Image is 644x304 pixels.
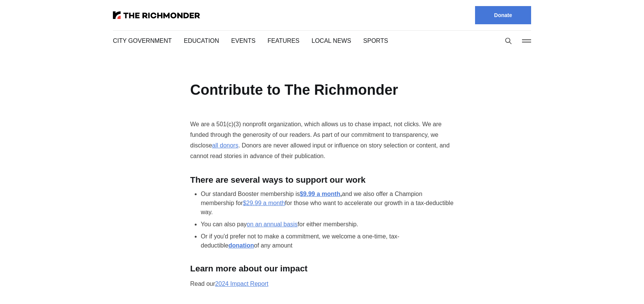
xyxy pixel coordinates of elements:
[247,221,297,227] a: on an annual basis
[228,242,254,249] a: donation
[580,267,644,304] iframe: portal-trigger
[229,36,252,45] a: Events
[503,35,514,47] button: Search this site
[475,6,531,24] a: Donate
[190,119,454,161] p: We are a 501(c)(3) nonprofit organization, which allows us to chase impact, not clicks. We are fu...
[340,191,342,197] strong: ,
[212,142,238,149] a: all donors
[243,200,285,206] a: $29.99 a month
[190,279,454,289] p: Read our
[355,36,378,45] a: Sports
[113,36,170,45] a: City Government
[201,232,454,250] li: Or if you'd prefer not to make a commitment, we welcome a one-time, tax-deductible of any amount
[300,191,340,197] a: $9.99 a month
[190,174,381,186] strong: There are several ways to support our work
[305,36,343,45] a: Local News
[190,82,412,98] h1: Contribute to The Richmonder
[201,190,454,217] li: Our standard Booster membership is and we also offer a Champion membership for for those who want...
[201,220,454,229] li: You can also pay for either membership.
[182,36,217,45] a: Education
[190,264,454,274] h3: Learn more about our impact
[264,36,293,45] a: Features
[215,280,269,287] a: 2024 Impact Report
[113,11,200,19] img: The Richmonder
